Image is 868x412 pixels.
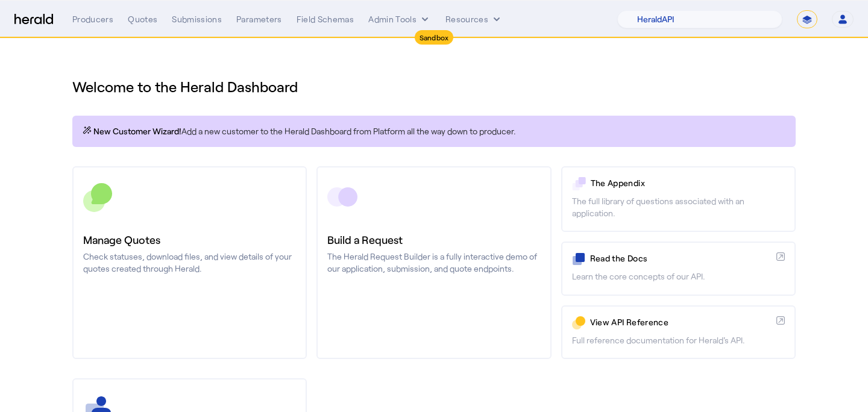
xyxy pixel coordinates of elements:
[445,13,503,25] button: Resources dropdown menu
[316,166,551,359] a: Build a RequestThe Herald Request Builder is a fully interactive demo of our application, submiss...
[561,242,796,295] a: Read the DocsLearn the core concepts of our API.
[590,316,772,328] p: View API Reference
[572,195,785,219] p: The full library of questions associated with an application.
[415,30,454,45] div: Sandbox
[93,125,181,137] span: New Customer Wizard!
[572,270,785,282] p: Learn the core concepts of our API.
[327,251,540,275] p: The Herald Request Builder is a fully interactive demo of our application, submission, and quote ...
[590,252,772,264] p: Read the Docs
[236,13,282,25] div: Parameters
[72,13,113,25] div: Producers
[561,166,796,232] a: The AppendixThe full library of questions associated with an application.
[128,13,157,25] div: Quotes
[561,305,796,359] a: View API ReferenceFull reference documentation for Herald's API.
[82,125,786,137] p: Add a new customer to the Herald Dashboard from Platform all the way down to producer.
[172,13,222,25] div: Submissions
[72,77,796,96] h1: Welcome to the Herald Dashboard
[72,166,307,359] a: Manage QuotesCheck statuses, download files, and view details of your quotes created through Herald.
[83,251,296,275] p: Check statuses, download files, and view details of your quotes created through Herald.
[327,231,540,248] h3: Build a Request
[14,14,53,25] img: Herald Logo
[368,13,431,25] button: internal dropdown menu
[83,231,296,248] h3: Manage Quotes
[591,177,785,189] p: The Appendix
[572,334,785,346] p: Full reference documentation for Herald's API.
[297,13,354,25] div: Field Schemas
